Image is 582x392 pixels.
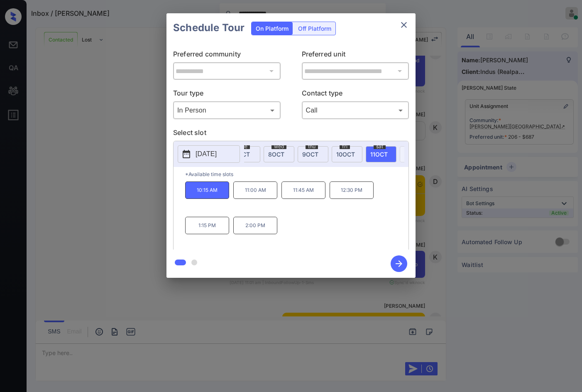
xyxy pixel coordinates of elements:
button: [DATE] [178,145,240,163]
div: date-select [230,146,260,162]
p: Select slot [173,127,409,141]
p: 11:45 AM [281,181,325,199]
div: date-select [366,146,396,162]
span: 9 OCT [302,151,318,158]
div: Off Platform [294,22,335,35]
div: date-select [264,146,294,162]
p: 11:00 AM [233,181,277,199]
span: 10 OCT [336,151,355,158]
span: 8 OCT [268,151,284,158]
p: 2:00 PM [233,217,277,234]
p: 1:15 PM [185,217,229,234]
div: date-select [298,146,328,162]
p: [DATE] [196,149,217,159]
span: sat [374,144,386,149]
span: fri [340,144,350,149]
h2: Schedule Tour [166,13,251,42]
p: *Available time slots [185,167,408,181]
div: Call [304,103,407,117]
p: 10:15 AM [185,181,229,199]
p: Tour type [173,88,281,101]
span: wed [271,144,286,149]
div: On Platform [252,22,293,35]
button: btn-next [386,253,412,274]
p: Preferred unit [302,49,409,62]
p: 12:30 PM [330,181,374,199]
p: Preferred community [173,49,281,62]
div: date-select [332,146,362,162]
span: thu [306,144,318,149]
span: 11 OCT [370,151,388,158]
p: Contact type [302,88,409,101]
button: close [396,17,412,33]
div: In Person [175,103,279,117]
